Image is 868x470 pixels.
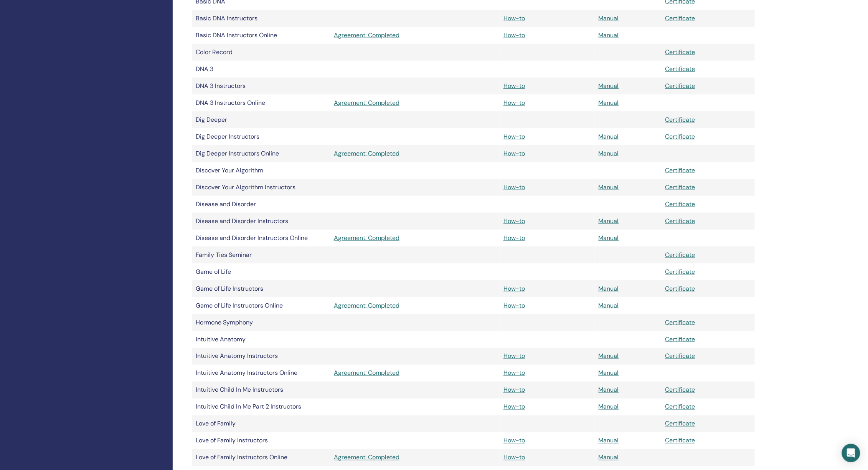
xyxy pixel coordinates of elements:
[192,44,330,61] td: Color Record
[503,149,525,157] a: How-to
[503,301,525,309] a: How-to
[334,233,496,243] a: Agreement: Completed
[599,14,619,22] a: Manual
[665,65,695,73] a: Certificate
[599,149,619,157] a: Manual
[599,183,619,191] a: Manual
[334,98,496,108] a: Agreement: Completed
[599,99,619,107] a: Manual
[665,251,695,259] a: Certificate
[665,116,695,124] a: Certificate
[665,48,695,56] a: Certificate
[192,399,330,415] td: Intuitive Child In Me Part 2 Instructors
[599,31,619,39] a: Manual
[334,149,496,158] a: Agreement: Completed
[665,82,695,90] a: Certificate
[503,183,525,191] a: How-to
[665,437,695,445] a: Certificate
[192,196,330,213] td: Disease and Disorder
[599,234,619,242] a: Manual
[503,14,525,22] a: How-to
[503,453,525,462] a: How-to
[665,166,695,174] a: Certificate
[192,230,330,247] td: Disease and Disorder Instructors Online
[599,217,619,225] a: Manual
[599,301,619,309] a: Manual
[665,132,695,141] a: Certificate
[665,14,695,22] a: Certificate
[192,94,330,111] td: DNA 3 Instructors Online
[192,415,330,432] td: Love of Family
[192,449,330,466] td: Love of Family Instructors Online
[192,78,330,94] td: DNA 3 Instructors
[192,263,330,280] td: Game of Life
[665,318,695,326] a: Certificate
[503,386,525,394] a: How-to
[665,200,695,208] a: Certificate
[192,247,330,263] td: Family Ties Seminar
[503,403,525,411] a: How-to
[192,179,330,196] td: Discover Your Algorithm Instructors
[503,217,525,225] a: How-to
[503,82,525,90] a: How-to
[503,285,525,293] a: How-to
[599,437,619,445] a: Manual
[665,403,695,411] a: Certificate
[334,31,496,40] a: Agreement: Completed
[599,369,619,377] a: Manual
[599,386,619,394] a: Manual
[665,335,695,343] a: Certificate
[334,369,496,378] a: Agreement: Completed
[192,314,330,331] td: Hormone Symphony
[665,285,695,293] a: Certificate
[503,99,525,107] a: How-to
[842,444,860,462] div: Open Intercom Messenger
[192,297,330,314] td: Game of Life Instructors Online
[503,31,525,39] a: How-to
[192,10,330,27] td: Basic DNA Instructors
[192,27,330,44] td: Basic DNA Instructors Online
[192,365,330,382] td: Intuitive Anatomy Instructors Online
[192,348,330,365] td: Intuitive Anatomy Instructors
[192,111,330,128] td: Dig Deeper
[599,403,619,411] a: Manual
[192,145,330,162] td: Dig Deeper Instructors Online
[665,420,695,428] a: Certificate
[665,183,695,191] a: Certificate
[503,369,525,377] a: How-to
[503,132,525,141] a: How-to
[334,453,496,462] a: Agreement: Completed
[665,268,695,276] a: Certificate
[503,437,525,445] a: How-to
[192,61,330,78] td: DNA 3
[665,352,695,360] a: Certificate
[599,132,619,141] a: Manual
[192,128,330,145] td: Dig Deeper Instructors
[192,162,330,179] td: Discover Your Algorithm
[334,301,496,310] a: Agreement: Completed
[192,331,330,348] td: Intuitive Anatomy
[599,285,619,293] a: Manual
[192,382,330,399] td: Intuitive Child In Me Instructors
[665,217,695,225] a: Certificate
[599,82,619,90] a: Manual
[503,234,525,242] a: How-to
[503,352,525,360] a: How-to
[192,213,330,230] td: Disease and Disorder Instructors
[192,432,330,449] td: Love of Family Instructors
[665,386,695,394] a: Certificate
[599,453,619,462] a: Manual
[599,352,619,360] a: Manual
[192,280,330,297] td: Game of Life Instructors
